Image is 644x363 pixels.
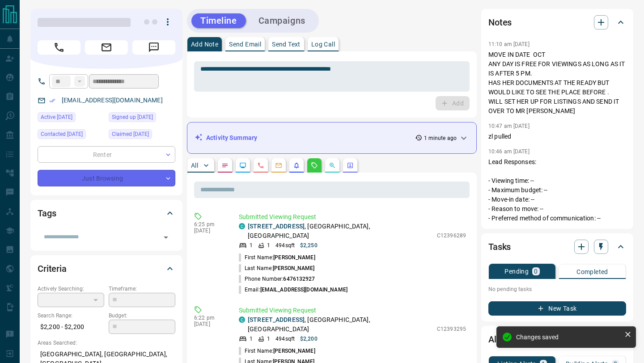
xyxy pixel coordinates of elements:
h2: Tasks [488,240,511,254]
p: 494 sqft [275,335,295,343]
div: Activity Summary1 minute ago [195,130,469,146]
div: Fri Sep 12 2025 [109,129,175,142]
span: Call [38,40,80,55]
div: Alerts [488,329,626,350]
p: 1 [267,241,270,249]
div: Thu Sep 11 2025 [109,112,175,125]
div: Renter [38,146,175,163]
span: [EMAIL_ADDRESS][DOMAIN_NAME] [260,287,347,293]
span: Claimed [DATE] [112,130,149,139]
p: All [191,162,198,169]
button: Timeline [191,13,246,28]
svg: Calls [257,162,264,169]
p: Log Call [311,41,335,47]
p: Submitted Viewing Request [239,212,466,222]
span: [PERSON_NAME] [273,254,315,261]
svg: Opportunities [329,162,336,169]
a: [STREET_ADDRESS] [248,223,305,230]
div: Just Browsing [38,170,175,186]
p: Phone Number: [239,275,315,283]
p: First Name: [239,347,315,355]
h2: Tags [38,206,56,220]
p: , [GEOGRAPHIC_DATA], [GEOGRAPHIC_DATA] [248,315,432,334]
p: Budget: [109,312,175,320]
p: 1 [267,335,270,343]
div: Changes saved [516,333,621,341]
svg: Emails [275,162,282,169]
p: 1 minute ago [424,134,457,142]
p: Timeframe: [109,285,175,293]
span: [PERSON_NAME] [273,265,314,271]
p: 11:10 am [DATE] [488,41,530,47]
p: Email: [239,286,347,294]
p: MOVE IN DATE OCT ANY DAY IS FREE FOR VIEWINGS AS LONG AS IT IS AFTER 5 PM. HAS HER DOCUMENTS AT T... [488,50,626,116]
p: , [GEOGRAPHIC_DATA], [GEOGRAPHIC_DATA] [248,222,432,241]
p: Submitted Viewing Request [239,306,466,315]
p: 10:46 am [DATE] [488,148,530,155]
svg: Agent Actions [347,162,354,169]
p: 6:25 pm [194,221,225,228]
div: Tasks [488,236,626,257]
p: 0 [534,268,538,274]
span: Contacted [DATE] [41,130,83,139]
svg: Requests [311,162,318,169]
p: Actively Searching: [38,285,104,293]
div: condos.ca [239,317,245,323]
p: Send Email [229,41,261,47]
p: 10:47 am [DATE] [488,123,530,129]
p: C12393295 [437,325,466,333]
span: 6476132927 [283,276,315,282]
p: Activity Summary [206,133,257,143]
p: Completed [576,269,608,275]
p: Lead Responses: - Viewing time: -- - Maximum budget: -- - Move-in date: -- - Reason to move: -- -... [488,157,626,223]
p: $2,200 - $2,200 [38,320,104,334]
p: [DATE] [194,321,225,327]
svg: Listing Alerts [293,162,300,169]
button: Open [160,231,172,244]
h2: Alerts [488,332,512,346]
svg: Email Verified [49,97,55,104]
p: $2,200 [300,335,318,343]
p: Add Note [191,41,218,47]
p: Send Text [272,41,301,47]
p: Last Name: [239,264,315,272]
h2: Notes [488,15,512,30]
svg: Lead Browsing Activity [239,162,246,169]
button: Campaigns [250,13,314,28]
p: 1 [250,241,253,249]
span: Email [85,40,128,55]
p: 494 sqft [275,241,295,249]
p: [DATE] [194,228,225,234]
div: Tags [38,203,175,224]
span: Message [132,40,175,55]
div: Fri Sep 12 2025 [38,112,104,125]
p: 6:22 pm [194,315,225,321]
span: [PERSON_NAME] [273,348,315,354]
div: condos.ca [239,223,245,229]
p: 1 [250,335,253,343]
a: [STREET_ADDRESS] [248,316,305,323]
div: Criteria [38,258,175,279]
p: Areas Searched: [38,339,175,347]
p: First Name: [239,253,315,262]
div: Fri Sep 12 2025 [38,129,104,142]
a: [EMAIL_ADDRESS][DOMAIN_NAME] [62,97,163,104]
p: C12396289 [437,232,466,240]
span: Signed up [DATE] [112,113,153,122]
svg: Notes [221,162,229,169]
button: New Task [488,301,626,316]
span: Active [DATE] [41,113,72,122]
p: Pending [504,268,529,274]
p: Search Range: [38,312,104,320]
div: Notes [488,12,626,33]
p: zl pulled [488,132,626,141]
p: No pending tasks [488,283,626,296]
h2: Criteria [38,262,67,276]
p: $2,250 [300,241,318,249]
